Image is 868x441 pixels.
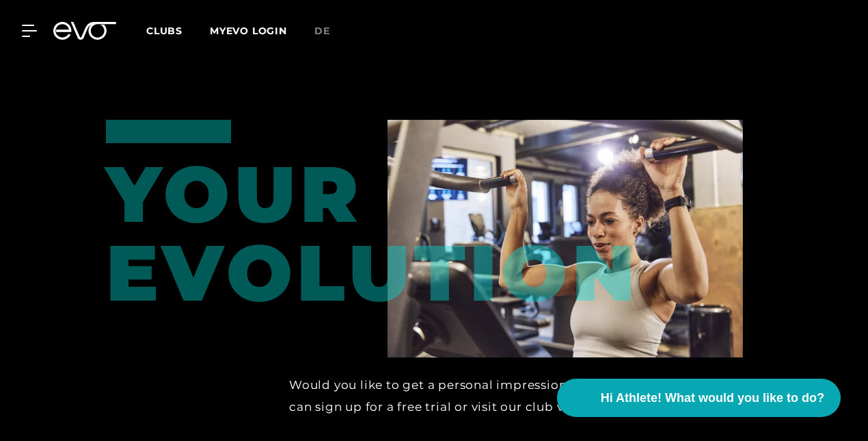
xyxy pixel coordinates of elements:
[146,24,210,37] a: Clubs
[210,25,287,37] a: MYEVO LOGIN
[314,23,347,39] a: de
[146,25,182,37] span: Clubs
[601,389,824,407] span: Hi Athlete! What would you like to do?
[314,25,330,37] span: de
[557,379,841,417] button: Hi Athlete! What would you like to do?
[388,120,743,357] img: evofitness
[106,120,200,312] div: YOUR EVOLUTION
[289,374,743,418] div: Would you like to get a personal impression of our clubs first? Then you can sign up for a free t...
